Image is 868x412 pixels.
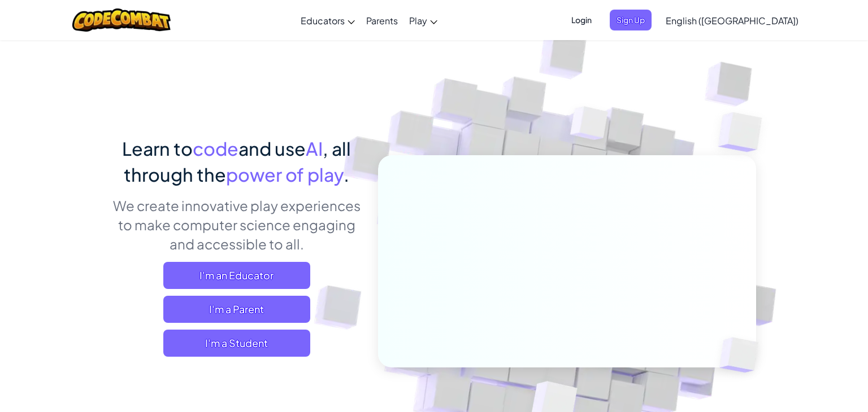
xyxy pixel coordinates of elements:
[361,5,403,36] a: Parents
[112,196,361,253] p: We create innovative play experiences to make computer science engaging and accessible to all.
[610,10,652,30] button: Sign Up
[403,5,443,36] a: Play
[163,262,310,289] a: I'm an Educator
[660,5,804,36] a: English ([GEOGRAPHIC_DATA])
[238,137,306,160] span: and use
[696,85,793,180] img: Overlap cubes
[122,137,193,160] span: Learn to
[163,330,310,357] button: I'm a Student
[72,8,171,32] img: CodeCombat logo
[163,296,310,323] a: I'm a Parent
[344,163,349,186] span: .
[666,15,798,27] span: English ([GEOGRAPHIC_DATA])
[409,15,427,27] span: Play
[193,137,238,160] span: code
[549,84,631,168] img: Overlap cubes
[306,137,323,160] span: AI
[295,5,361,36] a: Educators
[226,163,344,186] span: power of play
[301,15,345,27] span: Educators
[701,314,785,396] img: Overlap cubes
[565,10,598,30] button: Login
